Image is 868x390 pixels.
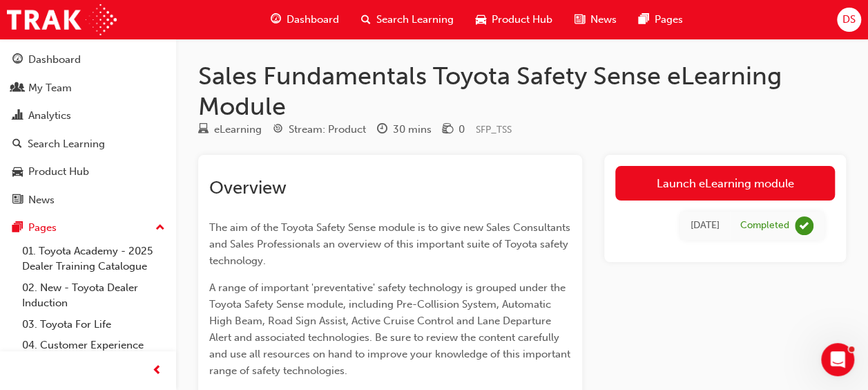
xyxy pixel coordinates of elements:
[691,218,720,234] div: Fri Apr 24 2020 00:00:00 GMT+1000 (Australian Eastern Standard Time)
[209,177,287,198] span: Overview
[361,11,371,28] span: search-icon
[6,187,171,213] a: News
[575,11,585,28] span: news-icon
[198,61,846,121] h1: Sales Fundamentals Toyota Safety Sense eLearning Module
[214,122,262,138] div: eLearning
[377,121,432,138] div: Duration
[6,47,171,73] a: Dashboard
[28,220,57,236] div: Pages
[28,80,72,96] div: My Team
[273,121,366,138] div: Stream
[350,6,465,34] a: search-iconSearch Learning
[615,166,835,201] a: Launch eLearning module
[740,219,789,232] div: Completed
[260,6,350,34] a: guage-iconDashboard
[476,124,512,136] span: Learning resource code
[465,6,563,34] a: car-iconProduct Hub
[837,8,861,32] button: DS
[12,166,23,178] span: car-icon
[492,12,552,28] span: Product Hub
[12,222,23,234] span: pages-icon
[17,241,171,277] a: 01. Toyota Academy - 2025 Dealer Training Catalogue
[198,124,209,136] span: learningResourceType_ELEARNING-icon
[7,4,117,35] img: Trak
[821,343,854,376] iframe: Intercom live chat
[476,11,486,28] span: car-icon
[155,219,165,237] span: up-icon
[393,122,432,138] div: 30 mins
[209,281,573,377] span: A range of important 'preventative' safety technology is grouped under the Toyota Safety Sense mo...
[12,194,23,207] span: news-icon
[376,12,454,28] span: Search Learning
[17,335,171,356] a: 04. Customer Experience
[12,82,23,95] span: people-icon
[377,124,387,136] span: clock-icon
[6,215,171,241] button: Pages
[6,159,171,185] a: Product Hub
[628,6,694,34] a: pages-iconPages
[12,138,22,151] span: search-icon
[842,12,856,28] span: DS
[209,221,573,267] span: The aim of the Toyota Safety Sense module is to give new Sales Consultants and Sales Professional...
[6,131,171,157] a: Search Learning
[17,314,171,335] a: 03. Toyota For Life
[17,277,171,314] a: 02. New - Toyota Dealer Induction
[590,12,617,28] span: News
[12,110,23,122] span: chart-icon
[28,52,81,68] div: Dashboard
[271,11,281,28] span: guage-icon
[459,122,465,138] div: 0
[563,6,628,34] a: news-iconNews
[443,124,453,136] span: money-icon
[795,216,813,235] span: learningRecordVerb_COMPLETE-icon
[6,75,171,101] a: My Team
[28,108,71,124] div: Analytics
[655,12,683,28] span: Pages
[443,121,465,138] div: Price
[28,136,105,152] div: Search Learning
[289,122,366,138] div: Stream: Product
[28,164,89,180] div: Product Hub
[287,12,339,28] span: Dashboard
[6,103,171,129] a: Analytics
[273,124,283,136] span: target-icon
[28,192,55,208] div: News
[198,121,262,138] div: Type
[639,11,649,28] span: pages-icon
[152,362,162,380] span: prev-icon
[6,44,171,215] button: DashboardMy TeamAnalyticsSearch LearningProduct HubNews
[12,54,23,66] span: guage-icon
